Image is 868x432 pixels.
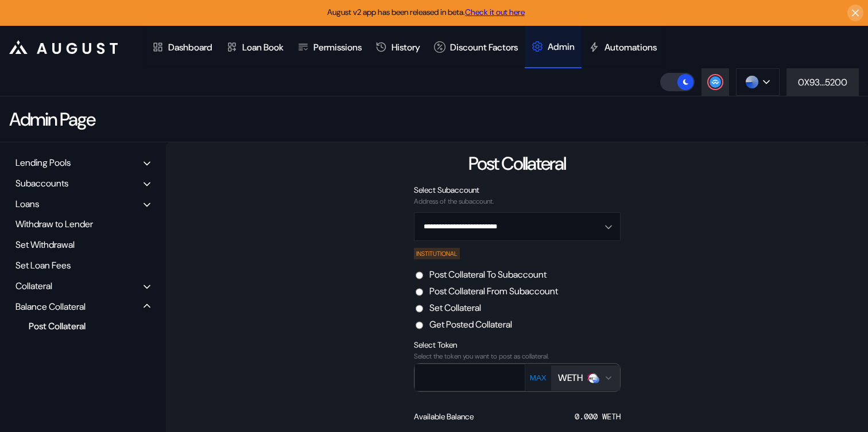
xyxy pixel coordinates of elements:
a: Loan Book [219,26,290,68]
button: 0X93...5200 [786,68,859,96]
div: Admin [548,41,575,53]
label: Get Posted Collateral [429,318,512,330]
div: Loans [15,198,39,210]
div: Subaccounts [15,177,68,189]
div: Admin Page [9,107,95,131]
div: Permissions [313,41,362,53]
div: Select the token you want to post as collateral. [414,352,621,360]
div: Loan Book [242,41,284,53]
div: Automations [604,41,657,53]
a: Check it out here [465,7,525,17]
div: Post Collateral [23,318,135,334]
button: chain logo [736,68,780,96]
div: Set Withdrawal [11,236,154,254]
img: chain logo [746,76,758,88]
a: Automations [582,26,664,68]
div: Collateral [15,280,52,292]
div: Address of the subaccount. [414,197,621,205]
div: Dashboard [168,41,212,53]
a: Dashboard [145,26,219,68]
div: History [392,41,420,53]
img: weth.png [587,373,598,383]
a: Permissions [290,26,369,68]
div: Balance Collateral [15,301,86,313]
img: base-BpWWO12p.svg [592,376,599,383]
button: MAX [526,373,550,383]
div: WETH [558,372,583,384]
div: Available Balance [414,411,474,422]
div: Lending Pools [15,157,71,169]
label: Post Collateral From Subaccount [429,285,558,297]
button: Open menu for selecting token for payment [551,365,620,391]
a: History [369,26,427,68]
a: Discount Factors [427,26,525,68]
div: Withdraw to Lender [11,215,154,233]
div: Select Subaccount [414,185,621,195]
div: Discount Factors [450,41,518,53]
div: Post Collateral [468,151,565,176]
button: Open menu [414,212,621,241]
span: August v2 app has been released in beta. [327,7,525,17]
div: 0X93...5200 [798,76,847,88]
div: 0.000 WETH [575,411,621,422]
a: Admin [525,26,582,68]
div: Set Loan Fees [11,256,154,274]
div: INSTITUTIONAL [414,248,460,259]
label: Set Collateral [429,302,481,314]
div: Select Token [414,340,621,350]
label: Post Collateral To Subaccount [429,268,547,281]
